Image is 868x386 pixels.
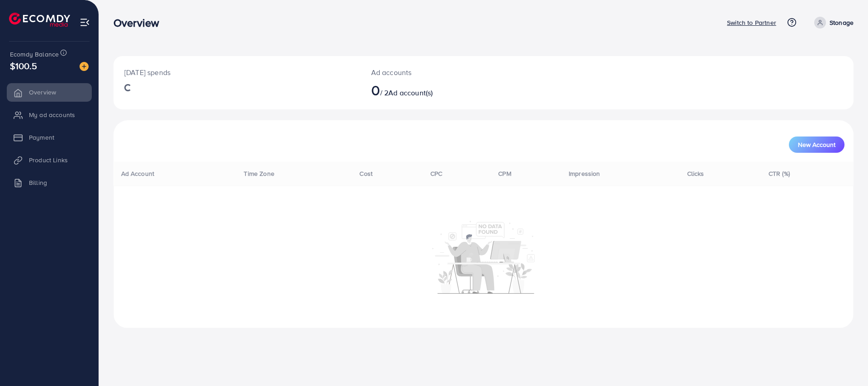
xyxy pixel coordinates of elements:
[371,81,534,99] h2: / 2
[727,17,776,28] p: Switch to Partner
[10,59,37,72] span: $100.5
[811,17,854,28] a: Stonage
[830,17,854,28] p: Stonage
[371,80,380,100] span: 0
[80,17,90,28] img: menu
[113,16,166,29] h3: Overview
[388,88,433,98] span: Ad account(s)
[798,141,835,148] span: New Account
[9,13,70,27] img: logo
[80,62,89,71] img: image
[10,50,59,59] span: Ecomdy Balance
[789,137,844,153] button: New Account
[371,67,534,78] p: Ad accounts
[124,67,349,78] p: [DATE] spends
